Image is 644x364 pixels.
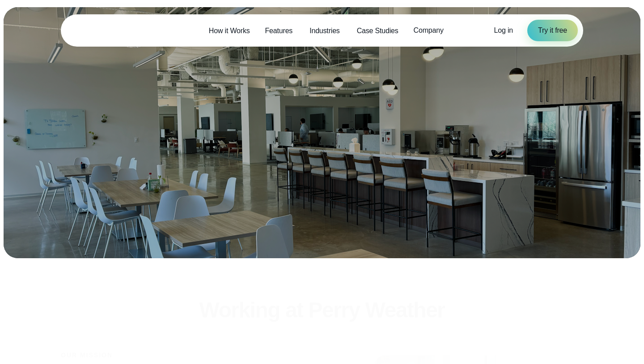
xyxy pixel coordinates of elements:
[527,20,578,41] a: Try it free
[414,25,444,36] span: Company
[357,26,398,36] span: Case Studies
[349,22,406,40] a: Case Studies
[494,25,513,36] a: Log in
[209,26,250,36] span: How it Works
[538,25,567,36] span: Try it free
[494,26,513,34] span: Log in
[265,26,293,36] span: Features
[201,22,258,40] a: How it Works
[309,26,340,36] span: Industries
